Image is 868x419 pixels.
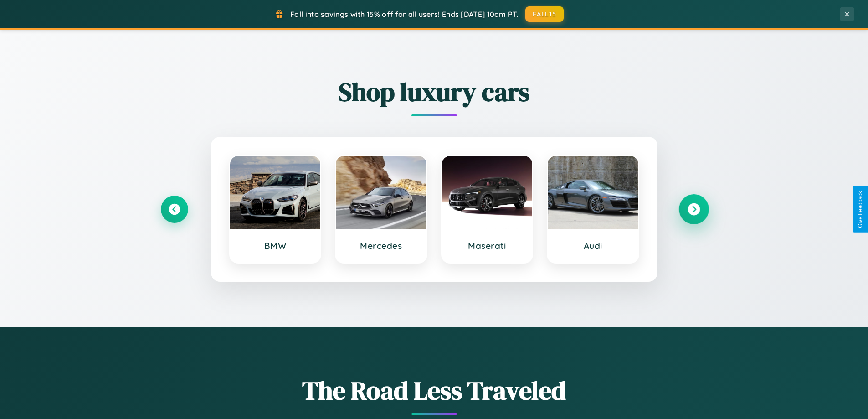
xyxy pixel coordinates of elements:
h3: BMW [239,240,312,251]
h1: The Road Less Traveled [161,373,708,408]
div: Give Feedback [857,191,863,228]
h3: Mercedes [345,240,417,251]
h3: Audi [557,240,629,251]
span: Fall into savings with 15% off for all users! Ends [DATE] 10am PT. [290,10,519,19]
button: FALL15 [525,6,564,22]
h3: Maserati [451,240,524,251]
h2: Shop luxury cars [161,74,708,109]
